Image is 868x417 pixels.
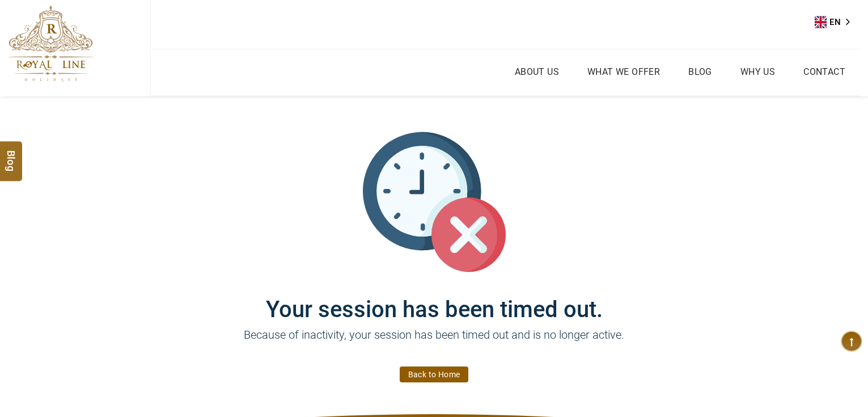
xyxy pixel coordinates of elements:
p: Because of inactivity, your session has been timed out and is no longer active. [94,326,774,360]
a: Back to Home [400,367,469,382]
div: Language [815,14,858,31]
a: Contact [801,64,848,80]
aside: Language selected: English [815,14,858,31]
iframe: chat widget [798,346,868,400]
a: EN [815,14,858,31]
a: About Us [512,64,562,80]
h1: Your session has been timed out. [94,273,774,323]
img: The Royal Line Holidays [9,5,93,82]
a: Why Us [738,64,778,80]
span: Blog [4,150,19,159]
a: Blog [685,64,715,80]
img: session_time_out.svg [363,130,506,273]
a: What we Offer [585,64,663,80]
